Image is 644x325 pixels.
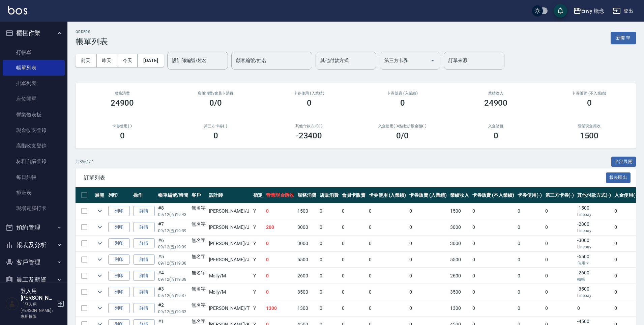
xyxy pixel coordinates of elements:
th: 卡券販賣 (入業績) [408,187,448,203]
td: 0 [516,252,544,268]
td: 0 [408,203,448,219]
button: expand row [95,206,105,216]
a: 新開單 [611,34,636,41]
td: 0 [408,219,448,235]
td: 0 [264,203,296,219]
td: -2600 [576,268,613,284]
td: 0 [408,236,448,251]
p: 共 8 筆, 1 / 1 [76,159,94,165]
a: 打帳單 [3,45,65,60]
img: Logo [8,6,27,15]
h2: ORDERS [76,30,108,34]
p: Linepay [577,228,611,234]
p: 09/12 (五) 19:38 [158,260,188,266]
td: 3000 [296,219,318,235]
div: 無名字 [192,318,206,325]
h5: 登入用[PERSON_NAME] [21,288,55,301]
button: 報表及分析 [3,236,65,254]
h3: 0 [213,131,218,140]
td: 0 [471,203,516,219]
td: 0 [471,219,516,235]
h3: 0 /0 [396,131,409,140]
a: 高階收支登錄 [3,138,65,154]
td: 0 [516,203,544,219]
h2: 入金儲值 [457,124,534,128]
a: 掛單列表 [3,76,65,91]
td: Y [252,284,264,300]
td: [PERSON_NAME] /J [207,252,252,268]
a: 材料自購登錄 [3,154,65,169]
td: 0 [544,268,576,284]
p: 轉帳 [577,276,611,282]
h2: 店販消費 /會員卡消費 [177,91,254,96]
td: 200 [264,219,296,235]
div: 無名字 [192,269,206,276]
td: #8 [156,203,190,219]
td: 1500 [448,203,471,219]
a: 現場電腦打卡 [3,200,65,216]
td: 0 [318,284,340,300]
td: 0 [408,300,448,316]
a: 詳情 [133,206,155,216]
td: 3000 [448,236,471,251]
h2: 其他付款方式(-) [270,124,348,128]
th: 列印 [107,187,131,203]
button: expand row [95,287,105,297]
a: 詳情 [133,271,155,281]
td: 0 [264,236,296,251]
td: 0 [471,268,516,284]
p: 09/12 (五) 19:38 [158,276,188,282]
th: 其他付款方式(-) [576,187,613,203]
th: 操作 [131,187,156,203]
h2: 卡券販賣 (入業績) [364,91,441,96]
td: 0 [471,284,516,300]
p: 「登入用[PERSON_NAME]」專用權限 [21,301,55,320]
td: Y [252,219,264,235]
td: 0 [367,203,408,219]
td: 2600 [448,268,471,284]
td: 5500 [448,252,471,268]
td: 0 [516,284,544,300]
button: Open [427,55,438,66]
td: Molly /M [207,268,252,284]
td: 3000 [448,219,471,235]
td: 0 [544,203,576,219]
td: #4 [156,268,190,284]
td: #3 [156,284,190,300]
td: 0 [367,219,408,235]
td: 0 [408,268,448,284]
th: 會員卡販賣 [340,187,367,203]
td: 0 [318,236,340,251]
h3: 服務消費 [84,91,161,96]
div: 無名字 [192,205,206,212]
a: 座位開單 [3,91,65,107]
td: 0 [340,236,367,251]
a: 每日結帳 [3,169,65,185]
td: -3500 [576,284,613,300]
td: 0 [544,284,576,300]
td: #2 [156,300,190,316]
p: 信用卡 [577,260,611,266]
th: 客戶 [190,187,207,203]
td: 5500 [296,252,318,268]
td: 0 [340,203,367,219]
th: 卡券使用 (入業績) [367,187,408,203]
button: expand row [95,254,105,265]
p: 09/12 (五) 19:33 [158,309,188,315]
td: 0 [471,252,516,268]
h3: -23400 [296,131,322,140]
td: 2600 [296,268,318,284]
td: 0 [544,219,576,235]
td: #6 [156,236,190,251]
td: 0 [544,300,576,316]
button: 櫃檯作業 [3,24,65,42]
td: 0 [471,236,516,251]
button: expand row [95,238,105,248]
div: 無名字 [192,237,206,244]
h3: 0 [587,98,592,108]
td: 0 [367,252,408,268]
button: 列印 [108,254,130,265]
p: Linepay [577,244,611,250]
p: Linepay [577,293,611,299]
h3: 0 [400,98,405,108]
